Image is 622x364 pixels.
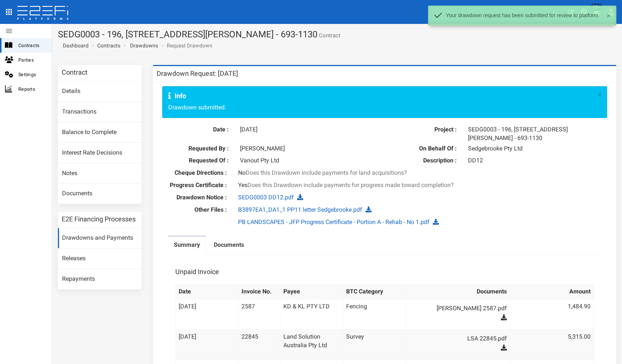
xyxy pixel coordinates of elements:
[58,102,142,122] a: Transactions
[176,330,238,360] td: [DATE]
[233,169,536,177] div: No
[58,228,142,248] a: Drawdowns and Payments
[18,85,46,93] span: Reports
[238,206,362,213] a: B3897EA1_DA1_1 PP11 letter Sedgebrooke.pdf
[238,330,280,360] td: 22845
[176,299,238,330] td: [DATE]
[168,92,594,100] h4: Info
[58,81,142,102] a: Details
[176,284,238,299] th: Date
[58,29,616,39] h1: SEDG0003 - 196, [STREET_ADDRESS][PERSON_NAME] - 693-1130
[234,156,379,165] div: Vanout Pty Ltd
[58,164,142,184] a: Notes
[130,42,158,49] a: Drawdowns
[58,122,142,143] a: Balance to Complete
[58,249,142,269] a: Releases
[162,144,234,153] label: Requested By :
[159,42,212,49] li: Request Drawdown
[510,284,594,299] th: Amount
[62,216,136,223] h3: E2E Financing Processes
[247,181,454,189] span: Does this Drawdown include payments for progress made toward completion?
[157,70,238,77] h3: Drawdown Request: [DATE]
[238,194,294,201] a: SEDG0003 DD12.pdf
[157,193,233,202] label: Drawdown Notice :
[416,333,507,345] a: LSA 22845.pdf
[280,299,343,330] td: KD & KL PTY LTD
[234,125,379,134] div: [DATE]
[406,284,510,299] th: Documents
[343,284,406,299] th: BTC Category
[175,268,219,275] h3: Unpaid Invoice
[317,33,341,38] small: Contract
[238,218,429,225] a: PB LANDSCAPES - JFP Progress Certificate - Portion A - Rehab - No 1.pdf
[157,206,233,214] label: Other Files :
[18,70,46,79] span: Settings
[18,41,46,50] span: Contracts
[62,69,87,76] h3: Contract
[390,156,462,165] label: Description :
[280,330,343,360] td: Land Solution Australia Pty Ltd
[234,144,379,153] div: [PERSON_NAME]
[208,237,250,255] a: Documents
[390,144,462,153] label: On Behalf Of :
[246,169,407,176] span: Does this Drawdown include payments for land acquisitions?
[446,12,600,18] p: Your drawdown request has been submitted for review to platform.
[214,241,244,249] label: Documents
[390,125,462,134] label: Project :
[462,156,607,165] div: DD12
[60,43,89,49] span: Dashboard
[238,284,280,299] th: Invoice No.
[462,144,607,153] div: Sedgebrooke Pty Ltd
[58,269,142,289] a: Repayments
[18,56,46,64] span: Parties
[416,302,507,314] a: [PERSON_NAME] 2587.pdf
[162,86,607,118] div: Drawdown submitted.
[343,330,406,360] td: Survey
[462,125,607,143] div: SEDG0003 - 196, [STREET_ADDRESS][PERSON_NAME] - 693-1130
[157,169,233,177] label: Cheque Directions :
[58,184,142,204] a: Documents
[58,143,142,163] a: Interest Rate Decisions
[97,42,120,49] a: Contracts
[510,299,594,330] td: 1,484.90
[597,91,601,99] button: ×
[60,42,89,49] a: Dashboard
[174,241,200,249] label: Summary
[343,299,406,330] td: Fencing
[238,299,280,330] td: 2587
[162,156,234,165] label: Requested Of :
[510,330,594,360] td: 5,315.00
[280,284,343,299] th: Payee
[168,237,206,255] a: Summary
[162,125,234,134] label: Date :
[157,181,233,190] label: Progress Certificate :
[233,181,536,190] div: Yes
